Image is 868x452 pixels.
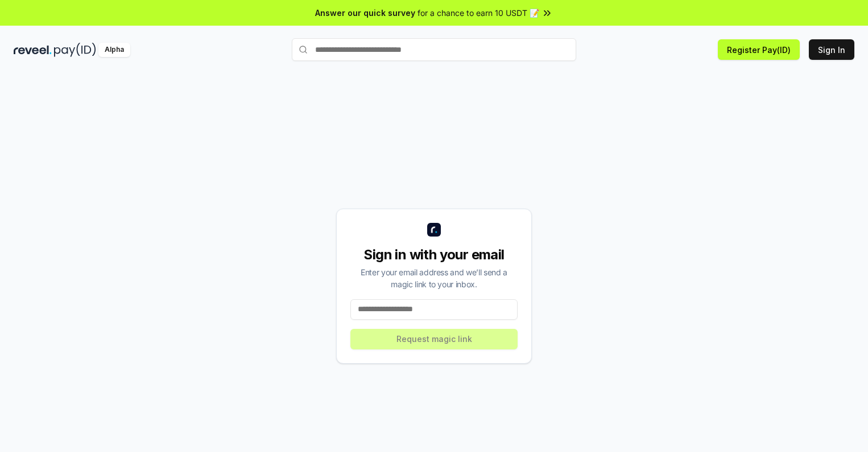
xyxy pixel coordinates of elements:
div: Enter your email address and we’ll send a magic link to your inbox. [350,266,518,290]
div: Sign in with your email [350,246,518,264]
div: Alpha [98,43,130,57]
button: Sign In [809,39,854,60]
span: for a chance to earn 10 USDT 📝 [418,7,539,19]
img: reveel_dark [14,43,52,57]
img: pay_id [54,43,96,57]
button: Register Pay(ID) [718,39,800,60]
span: Answer our quick survey [315,7,415,19]
img: logo_small [427,223,441,237]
